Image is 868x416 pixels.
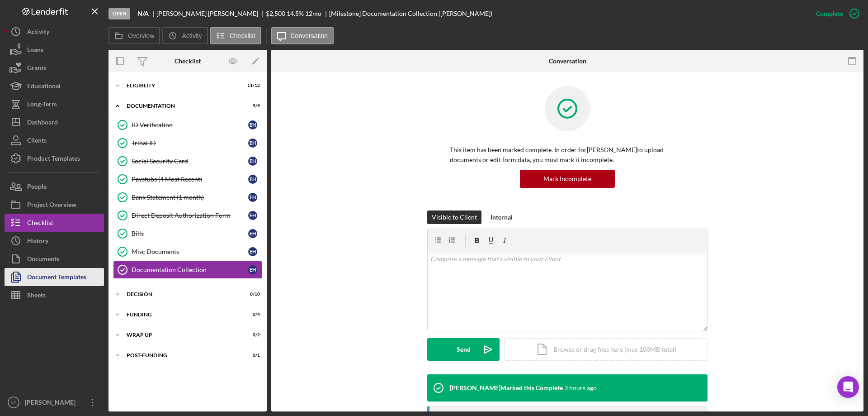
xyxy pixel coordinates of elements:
[248,120,257,129] div: E H
[248,193,257,202] div: E H
[127,292,237,297] div: Decision
[248,265,257,274] div: E H
[5,131,104,149] button: Clients
[248,247,257,256] div: E H
[27,131,47,152] div: Clients
[5,177,104,196] button: People
[5,232,104,250] button: History
[113,206,262,225] a: Direct Deposit Authorization FormEH
[5,23,104,41] button: Activity
[113,261,262,279] a: Documentation CollectionEH
[5,250,104,268] button: Documents
[27,286,46,306] div: Sheets
[549,57,586,65] div: Conversation
[113,188,262,206] a: Bank Statement (1 month)EH
[127,312,237,317] div: Funding
[137,10,149,17] b: N/A
[127,103,237,109] div: Documentation
[244,83,260,88] div: 11 / 12
[244,103,260,109] div: 9 / 9
[27,77,61,97] div: Educational
[132,212,248,219] div: Direct Deposit Authorization Form
[244,353,260,358] div: 0 / 1
[11,400,17,405] text: KS
[27,268,86,288] div: Document Templates
[113,152,262,170] a: Social Security CardEH
[210,27,261,44] button: Checklist
[127,332,237,338] div: Wrap up
[244,312,260,317] div: 0 / 4
[27,214,53,234] div: Checklist
[132,139,248,147] div: Tribal ID
[5,196,104,214] button: Project Overview
[108,8,130,19] div: Open
[305,10,321,17] div: 12 mo
[27,59,46,79] div: Grants
[450,384,563,392] div: [PERSON_NAME] Marked this Complete
[175,57,201,65] div: Checklist
[5,41,104,59] button: Loans
[230,32,255,39] label: Checklist
[329,10,492,17] div: [Milestone] Documentation Collection ([PERSON_NAME])
[27,41,43,61] div: Loans
[128,32,154,39] label: Overview
[5,214,104,232] a: Checklist
[5,77,104,95] button: Educational
[248,139,257,148] div: E H
[27,232,48,252] div: History
[5,268,104,286] button: Document Templates
[27,113,58,134] div: Dashboard
[543,170,591,188] div: Mark Incomplete
[127,83,237,88] div: Eligiblity
[113,170,262,188] a: Paystubs (4 Most Recent)EH
[5,95,104,113] button: Long-Term
[27,23,49,43] div: Activity
[837,376,859,398] div: Open Intercom Messenger
[244,292,260,297] div: 0 / 10
[491,210,513,224] div: Internal
[113,134,262,152] a: Tribal IDEH
[816,5,843,23] div: Complete
[132,194,248,201] div: Bank Statement (1 month)
[127,353,237,358] div: Post-Funding
[5,149,104,167] button: Product Templates
[5,286,104,304] button: Sheets
[427,210,481,224] button: Visible to Client
[244,332,260,338] div: 0 / 2
[432,210,477,224] div: Visible to Client
[486,210,517,224] button: Internal
[162,27,208,44] button: Activity
[248,211,257,220] div: E H
[457,338,471,361] div: Send
[27,95,57,115] div: Long-Term
[520,170,615,188] button: Mark Incomplete
[23,393,81,414] div: [PERSON_NAME]
[427,338,500,361] button: Send
[27,177,47,198] div: People
[132,248,248,255] div: Misc Documents
[113,243,262,261] a: Misc DocumentsEH
[132,121,248,129] div: ID Verification
[27,250,59,270] div: Documents
[5,59,104,77] button: Grants
[5,113,104,131] button: Dashboard
[5,393,104,411] button: KS[PERSON_NAME]
[27,149,80,170] div: Product Templates
[248,157,257,166] div: E H
[291,32,328,39] label: Conversation
[807,5,863,23] button: Complete
[113,225,262,243] a: BillsEH
[287,10,304,17] div: 14.5 %
[182,32,202,39] label: Activity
